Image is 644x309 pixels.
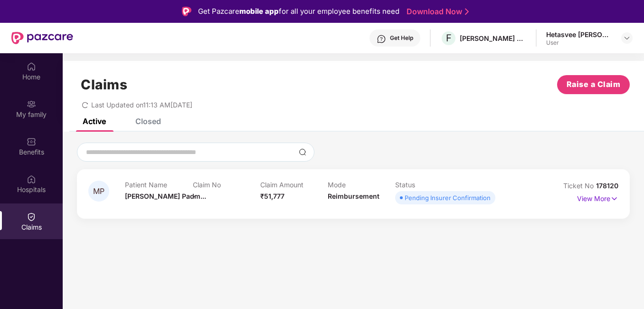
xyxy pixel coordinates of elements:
img: svg+xml;base64,PHN2ZyBpZD0iQ2xhaW0iIHhtbG5zPSJodHRwOi8vd3d3LnczLm9yZy8yMDAwL3N2ZyIgd2lkdGg9IjIwIi... [27,212,36,222]
img: svg+xml;base64,PHN2ZyBpZD0iSG9zcGl0YWxzIiB4bWxucz0iaHR0cDovL3d3dy53My5vcmcvMjAwMC9zdmciIHdpZHRoPS... [27,174,36,184]
img: Stroke [465,7,469,17]
span: F [446,32,452,44]
img: svg+xml;base64,PHN2ZyB4bWxucz0iaHR0cDovL3d3dy53My5vcmcvMjAwMC9zdmciIHdpZHRoPSIxNyIgaGVpZ2h0PSIxNy... [610,193,618,204]
div: [PERSON_NAME] CONSULTANTS PRIVATE LIMITED [460,34,526,43]
div: Hetasvee [PERSON_NAME] [546,30,613,39]
div: Get Help [390,34,413,42]
button: Raise a Claim [557,75,630,94]
img: New Pazcare Logo [11,32,73,44]
img: svg+xml;base64,PHN2ZyBpZD0iQmVuZWZpdHMiIHhtbG5zPSJodHRwOi8vd3d3LnczLm9yZy8yMDAwL3N2ZyIgd2lkdGg9Ij... [27,137,36,146]
img: svg+xml;base64,PHN2ZyB3aWR0aD0iMjAiIGhlaWdodD0iMjAiIHZpZXdCb3g9IjAgMCAyMCAyMCIgZmlsbD0ibm9uZSIgeG... [27,99,36,109]
div: Pending Insurer Confirmation [405,193,491,203]
span: Reimbursement [328,192,379,200]
span: ₹51,777 [260,192,284,200]
p: Patient Name [125,181,192,189]
img: svg+xml;base64,PHN2ZyBpZD0iU2VhcmNoLTMyeDMyIiB4bWxucz0iaHR0cDovL3d3dy53My5vcmcvMjAwMC9zdmciIHdpZH... [299,148,306,156]
span: Last Updated on 11:13 AM[DATE] [91,101,192,109]
strong: mobile app [239,7,279,16]
img: Logo [182,7,191,16]
img: svg+xml;base64,PHN2ZyBpZD0iSG9tZSIgeG1sbnM9Imh0dHA6Ly93d3cudzMub3JnLzIwMDAvc3ZnIiB3aWR0aD0iMjAiIG... [27,62,36,71]
a: Download Now [407,7,466,17]
p: Claim No [193,181,260,189]
span: [PERSON_NAME] Padm... [125,192,206,200]
span: Ticket No [563,182,596,190]
span: redo [82,101,88,109]
span: MP [93,187,104,195]
p: Mode [328,181,395,189]
h1: Claims [81,77,127,93]
p: View More [577,191,618,204]
div: User [546,39,613,47]
p: Status [395,181,463,189]
div: Get Pazcare for all your employee benefits need [198,6,399,17]
img: svg+xml;base64,PHN2ZyBpZD0iSGVscC0zMngzMiIgeG1sbnM9Imh0dHA6Ly93d3cudzMub3JnLzIwMDAvc3ZnIiB3aWR0aD... [377,34,386,44]
p: Claim Amount [260,181,328,189]
div: Closed [135,116,161,126]
img: svg+xml;base64,PHN2ZyBpZD0iRHJvcGRvd24tMzJ4MzIiIHhtbG5zPSJodHRwOi8vd3d3LnczLm9yZy8yMDAwL3N2ZyIgd2... [623,34,631,42]
span: 178120 [596,182,618,190]
div: Active [83,116,106,126]
span: Raise a Claim [567,78,621,90]
span: - [193,192,196,200]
